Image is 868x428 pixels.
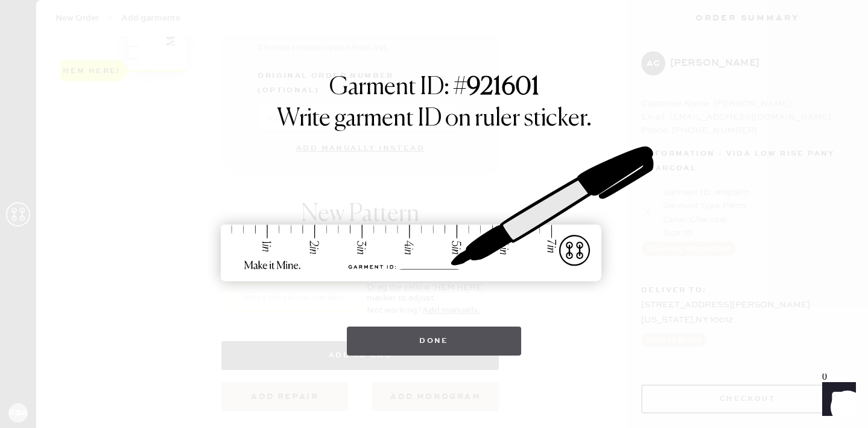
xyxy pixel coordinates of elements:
[208,115,661,315] img: ruler-sticker-sharpie.svg
[347,327,521,356] button: Done
[329,73,539,104] h1: Garment ID: #
[811,374,863,426] iframe: Front Chat
[467,75,539,100] strong: 921601
[277,104,592,133] h1: Write garment ID on ruler sticker.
